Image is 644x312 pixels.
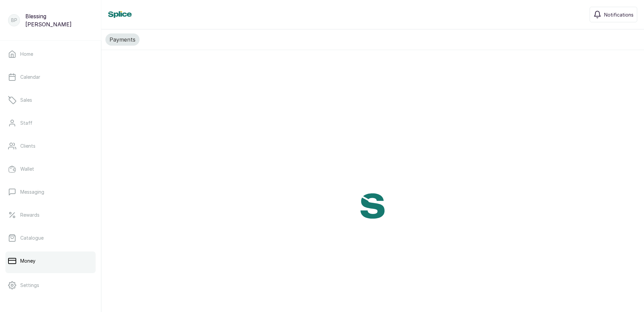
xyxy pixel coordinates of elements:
[5,183,96,201] a: Messaging
[20,120,32,126] p: Staff
[20,235,44,241] p: Catalogue
[11,17,17,24] p: BP
[604,11,634,18] span: Notifications
[20,212,40,218] p: Rewards
[25,12,93,28] p: Blessing [PERSON_NAME]
[20,189,44,195] p: Messaging
[20,51,33,57] p: Home
[20,74,40,80] p: Calendar
[590,7,637,22] button: Notifications
[20,258,35,264] p: Money
[5,91,96,110] a: Sales
[20,166,34,172] p: Wallet
[20,143,35,149] p: Clients
[5,276,96,295] a: Settings
[5,137,96,155] a: Clients
[5,68,96,87] a: Calendar
[5,206,96,224] a: Rewards
[5,251,96,270] a: Money
[20,282,39,289] p: Settings
[5,160,96,178] a: Wallet
[105,33,140,46] button: Payments
[5,45,96,64] a: Home
[5,114,96,133] a: Staff
[20,97,32,103] p: Sales
[5,229,96,247] a: Catalogue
